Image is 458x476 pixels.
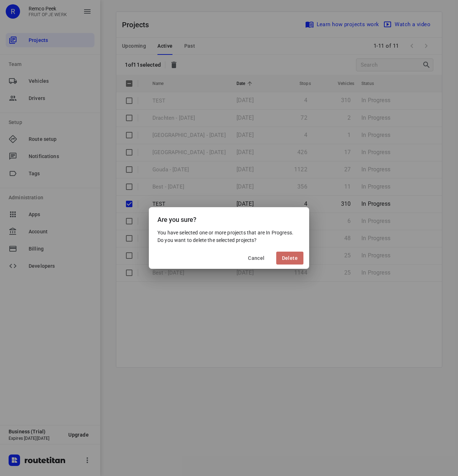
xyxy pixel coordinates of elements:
div: Are you sure? [149,207,309,229]
button: Cancel [242,252,270,265]
button: Delete [276,252,303,265]
span: Delete [282,255,298,261]
p: You have selected one or more projects that are In Progress. Do you want to delete the selected p... [157,229,301,243]
span: Cancel [248,255,264,261]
